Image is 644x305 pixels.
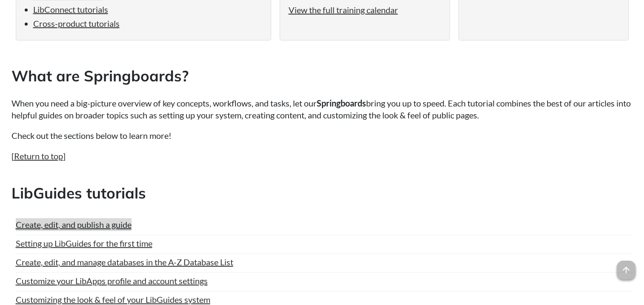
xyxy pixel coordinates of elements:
[617,262,635,272] a: arrow_upward
[16,237,152,250] a: Setting up LibGuides for the first time
[16,218,132,231] a: Create, edit, and publish a guide
[16,274,208,287] a: Customize your LibApps profile and account settings
[11,66,633,86] h2: What are Springboards?
[33,4,108,14] a: LibConnect tutorials
[11,97,633,121] p: When you need a big-picture overview of key concepts, workflows, and tasks, let our bring you up ...
[11,150,633,162] p: [ ]
[617,261,635,279] span: arrow_upward
[11,129,633,141] p: Check out the sections below to learn more!
[16,256,233,268] a: Create, edit, and manage databases in the A-Z Database List
[317,98,366,108] strong: Springboards
[289,5,398,15] a: View the full training calendar
[14,151,63,161] a: Return to top
[11,183,633,204] h2: LibGuides tutorials
[33,18,120,29] a: Cross-product tutorials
